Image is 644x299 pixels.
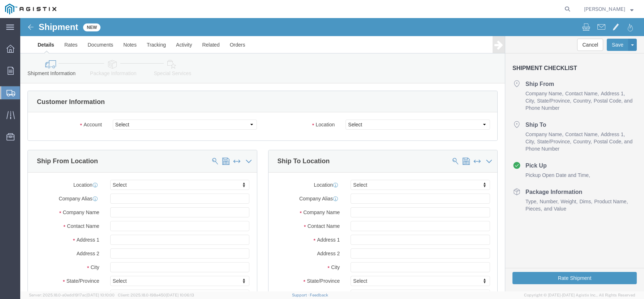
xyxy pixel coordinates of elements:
[5,4,56,14] img: logo
[29,293,115,297] span: Server: 2025.18.0-a0edd1917ac
[584,5,625,13] span: Nathan Hall
[118,293,194,297] span: Client: 2025.18.0-198a450
[20,18,644,291] iframe: FS Legacy Container
[310,293,328,297] a: Feedback
[86,293,115,297] span: [DATE] 10:10:00
[166,293,194,297] span: [DATE] 10:06:13
[584,5,634,13] button: [PERSON_NAME]
[524,292,635,298] span: Copyright © [DATE]-[DATE] Agistix Inc., All Rights Reserved
[292,293,310,297] a: Support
